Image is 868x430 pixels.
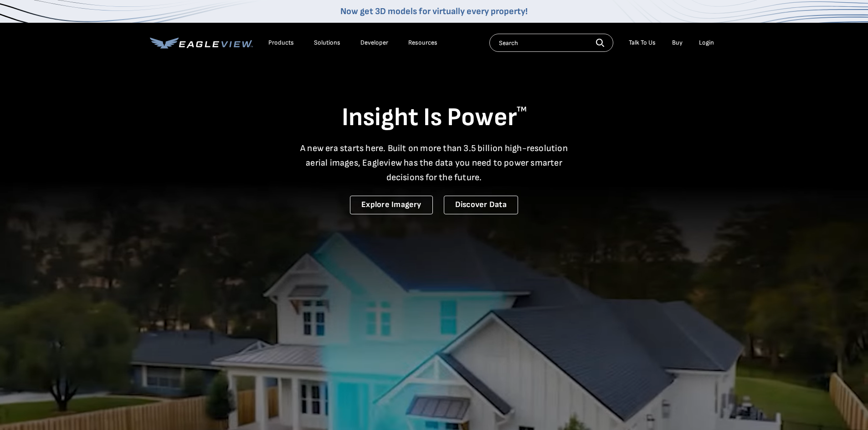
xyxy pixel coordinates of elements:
[444,196,518,214] a: Discover Data
[340,6,528,17] a: Now get 3D models for virtually every property!
[150,102,719,134] h1: Insight Is Power
[629,39,656,47] div: Talk To Us
[672,39,683,47] a: Buy
[295,141,574,185] p: A new era starts here. Built on more than 3.5 billion high-resolution aerial images, Eagleview ha...
[360,39,388,47] a: Developer
[314,39,340,47] div: Solutions
[350,196,433,214] a: Explore Imagery
[699,39,714,47] div: Login
[268,39,294,47] div: Products
[408,39,437,47] div: Resources
[517,105,527,114] sup: TM
[489,34,613,52] input: Search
